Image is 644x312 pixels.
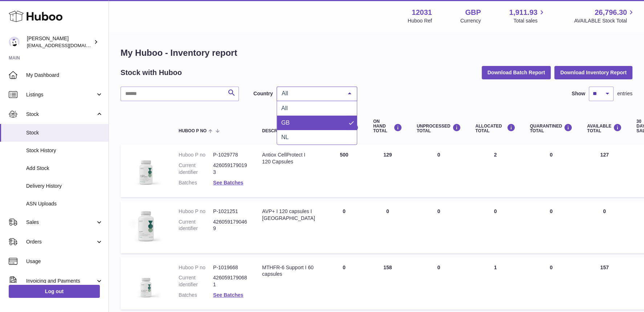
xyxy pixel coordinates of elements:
td: 0 [580,201,629,253]
td: 0 [468,201,522,253]
div: ALLOCATED Total [475,124,515,133]
span: ASN Uploads [26,200,103,207]
div: Antiox CellProtect I 120 Capsules [262,151,315,165]
span: Huboo P no [179,129,207,133]
span: Orders [26,238,95,245]
span: Delivery History [26,183,103,190]
dd: P-1019668 [213,264,248,271]
div: QUARANTINED Total [530,124,572,133]
dt: Batches [179,292,213,299]
label: Show [572,90,585,97]
span: Listings [26,91,95,98]
td: 157 [580,257,629,310]
div: Huboo Ref [408,17,432,24]
span: Invoicing and Payments [26,278,95,284]
span: 1,911.93 [509,8,538,17]
td: 1 [468,257,522,310]
span: GB [281,120,290,126]
span: 0 [550,152,553,158]
td: 2 [468,144,522,197]
img: product image [128,151,164,188]
img: product image [128,208,164,244]
td: 500 [322,144,366,197]
dd: P-1029778 [213,151,248,158]
span: AVAILABLE Stock Total [574,17,635,24]
a: 26,796.30 AVAILABLE Stock Total [574,8,635,24]
td: 129 [366,144,409,197]
td: 0 [366,201,409,253]
div: ON HAND Total [373,119,402,134]
div: [PERSON_NAME] [27,35,92,49]
td: 0 [409,144,468,197]
td: 0 [322,201,366,253]
h2: Stock with Huboo [121,68,182,78]
span: entries [617,90,632,97]
strong: 12031 [412,8,432,17]
span: Total sales [513,17,546,24]
dd: 4260591790193 [213,162,248,176]
img: admin@makewellforyou.com [9,37,20,47]
span: Stock [26,129,103,136]
td: 158 [366,257,409,310]
div: UNPROCESSED Total [417,124,461,133]
span: Stock History [26,147,103,154]
span: All [280,90,342,97]
div: MTHFR-6 Support I 60 capsules [262,264,315,278]
span: Add Stock [26,165,103,172]
span: Stock [26,111,95,118]
span: Sales [26,219,95,226]
td: 0 [409,201,468,253]
dt: Huboo P no [179,264,213,271]
div: AVP+ I 120 capsules I [GEOGRAPHIC_DATA] [262,208,315,222]
span: 0 [550,265,553,270]
span: 26,796.30 [595,8,627,17]
dt: Current identifier [179,162,213,176]
a: See Batches [213,180,243,186]
strong: GBP [465,8,481,17]
dt: Current identifier [179,219,213,232]
a: 1,911.93 Total sales [509,8,546,24]
dd: 4260591790469 [213,219,248,232]
a: See Batches [213,292,243,298]
dd: 4260591790681 [213,274,248,288]
dt: Current identifier [179,274,213,288]
div: Currency [460,17,481,24]
span: Usage [26,258,103,265]
dt: Huboo P no [179,208,213,215]
h1: My Huboo - Inventory report [121,47,632,59]
span: [EMAIL_ADDRESS][DOMAIN_NAME] [27,42,107,48]
button: Download Inventory Report [554,66,632,79]
span: NL [281,134,289,140]
img: product image [128,264,164,300]
span: 0 [550,208,553,214]
td: 127 [580,144,629,197]
dt: Batches [179,179,213,186]
button: Download Batch Report [482,66,551,79]
dd: P-1021251 [213,208,248,215]
span: Description [262,129,292,133]
td: 0 [322,257,366,310]
div: AVAILABLE Total [587,124,622,133]
a: Log out [9,285,100,298]
span: All [281,105,288,111]
span: My Dashboard [26,72,103,79]
dt: Huboo P no [179,151,213,158]
td: 0 [409,257,468,310]
label: Country [253,90,273,97]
